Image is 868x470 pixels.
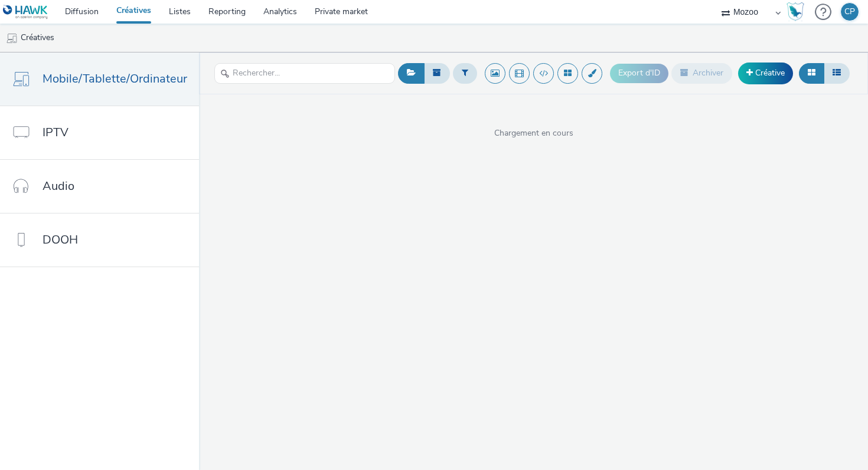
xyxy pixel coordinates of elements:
[787,2,809,21] a: Hawk Academy
[824,63,850,83] button: Liste
[43,178,74,195] span: Audio
[43,70,187,87] span: Mobile/Tablette/Ordinateur
[3,5,48,19] img: undefined Logo
[199,127,868,139] span: Chargement en cours
[799,63,824,83] button: Grille
[787,2,804,21] img: Hawk Academy
[844,3,855,21] div: CP
[610,64,668,83] button: Export d'ID
[6,32,18,44] img: mobile
[43,124,68,141] span: IPTV
[43,231,78,248] span: DOOH
[214,63,395,84] input: Rechercher...
[671,63,732,83] button: Archiver
[738,63,793,84] a: Créative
